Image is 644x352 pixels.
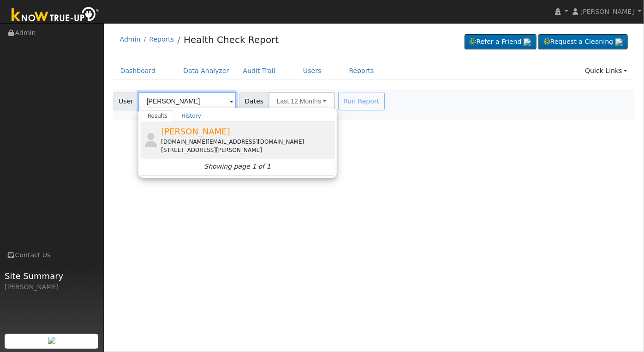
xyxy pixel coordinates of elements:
[5,270,99,282] span: Site Summary
[204,162,271,171] i: Showing page 1 of 1
[113,92,139,110] span: User
[138,92,236,110] input: Select a User
[176,62,236,79] a: Data Analyzer
[578,62,634,79] a: Quick Links
[5,282,99,292] div: [PERSON_NAME]
[465,34,537,50] a: Refer a Friend
[236,62,282,79] a: Audit Trail
[538,34,628,50] a: Request a Cleaning
[7,5,104,26] img: Know True-Up
[113,62,163,79] a: Dashboard
[48,337,55,344] img: retrieve
[149,36,174,43] a: Reports
[120,36,141,43] a: Admin
[161,127,230,136] span: [PERSON_NAME]
[239,92,269,110] span: Dates
[184,34,279,45] a: Health Check Report
[161,146,332,154] div: [STREET_ADDRESS][PERSON_NAME]
[161,138,332,146] div: [DOMAIN_NAME][EMAIL_ADDRESS][DOMAIN_NAME]
[141,110,175,121] a: Results
[174,110,208,121] a: History
[342,62,381,79] a: Reports
[296,62,328,79] a: Users
[524,38,531,46] img: retrieve
[268,92,335,110] button: Last 12 Months
[615,38,623,46] img: retrieve
[580,8,634,15] span: [PERSON_NAME]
